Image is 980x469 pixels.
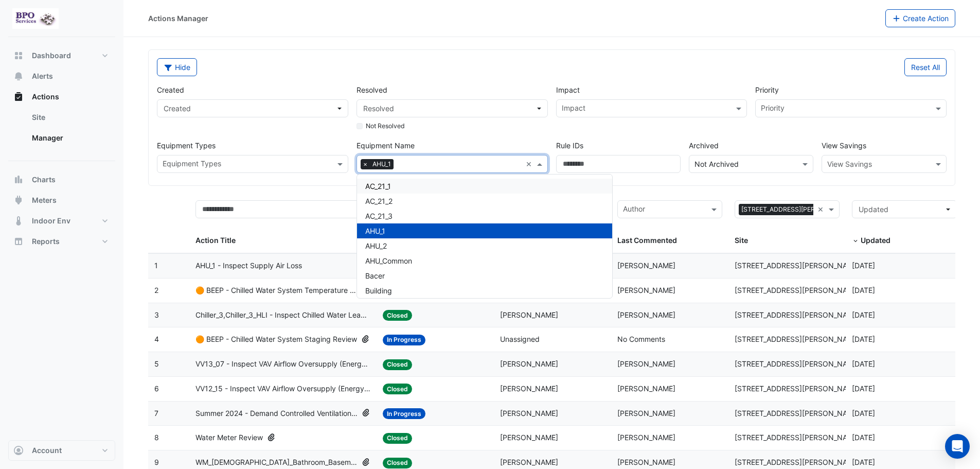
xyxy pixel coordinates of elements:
span: Bacer [365,271,385,280]
label: Not Resolved [366,121,405,131]
span: [STREET_ADDRESS][PERSON_NAME] [739,204,854,215]
app-icon: Dashboard [13,50,24,61]
img: Company Logo [12,8,59,29]
span: [PERSON_NAME] [617,359,675,368]
span: AHU_1 - Inspect Supply Air Loss [195,260,302,272]
div: Actions [8,107,115,152]
span: [PERSON_NAME] [500,359,558,368]
span: [PERSON_NAME] [500,310,558,319]
label: View Savings [822,140,866,151]
div: Actions Manager [148,13,208,24]
button: Reports [8,231,115,252]
span: Charts [32,175,56,185]
label: Resolved [357,84,387,95]
span: 2025-05-09T11:26:18.167 [852,384,875,393]
span: Last Commented [617,236,677,245]
span: [STREET_ADDRESS][PERSON_NAME] [735,409,860,418]
span: [STREET_ADDRESS][PERSON_NAME] [735,433,860,442]
span: Alerts [32,71,53,81]
button: Charts [8,169,115,190]
span: 2025-04-17T14:11:05.522 [852,409,875,418]
span: AHU_2 [365,241,387,250]
span: [STREET_ADDRESS][PERSON_NAME] [735,359,860,368]
span: No Comments [617,335,665,343]
span: 2025-05-09T11:32:08.674 [852,359,875,368]
span: WM_[DEMOGRAPHIC_DATA]_Bathroom_Basement - Confirm Overnight Water Consumption [195,457,358,468]
div: Impact [560,102,585,116]
div: Options List [357,175,612,298]
span: Actions [32,92,59,102]
span: 2025-03-28T09:40:40.113 [852,433,875,442]
span: In Progress [383,335,425,345]
span: Account [32,445,62,456]
app-icon: Meters [13,195,24,205]
label: Equipment Types [157,140,348,151]
a: Site [24,107,115,128]
span: [PERSON_NAME] [617,458,675,466]
span: 2025-07-21T12:49:56.381 [852,310,875,319]
span: 2025-07-21T12:51:06.979 [852,286,875,294]
button: Reset All [904,58,947,76]
span: 2025-03-20T13:02:38.216 [852,458,875,466]
span: Updated [859,205,888,214]
button: Alerts [8,66,115,86]
span: Clear [526,159,534,169]
div: Priority [759,102,785,116]
span: Closed [383,433,412,444]
span: Clear [817,204,826,216]
span: [PERSON_NAME] [617,409,675,418]
span: Closed [383,359,412,370]
span: [STREET_ADDRESS][PERSON_NAME] [735,261,860,270]
span: Closed [383,384,412,394]
span: VV12_15 - Inspect VAV Airflow Oversupply (Energy Waste) [195,383,371,395]
span: [PERSON_NAME] [617,261,675,270]
span: Indoor Env [32,216,70,226]
button: Meters [8,190,115,211]
span: Dashboard [32,50,71,61]
button: Actions [8,86,115,107]
span: AHU_Common [365,256,412,265]
span: Resolved [363,104,394,113]
span: 8 [154,433,159,442]
span: Unassigned [500,335,540,343]
div: Open Intercom Messenger [945,434,970,459]
span: [PERSON_NAME] [500,433,558,442]
span: Water Meter Review [195,432,263,444]
span: Reports [32,236,60,247]
button: Account [8,440,115,461]
label: Rule IDs [556,140,583,151]
label: Priority [755,84,779,95]
button: Created [157,99,348,117]
span: 4 [154,335,159,343]
span: [STREET_ADDRESS][PERSON_NAME] [735,310,860,319]
app-icon: Indoor Env [13,216,24,226]
span: [STREET_ADDRESS][PERSON_NAME] [735,384,860,393]
span: 7 [154,409,158,418]
label: Archived [689,140,813,151]
span: 1 [154,261,158,270]
span: 2 [154,286,158,294]
span: 🟠 BEEP - Chilled Water System Temperature Reset [195,285,358,297]
button: Create Action [885,9,956,27]
app-icon: Charts [13,175,24,185]
span: 🟠 BEEP - Chilled Water System Staging Review [195,334,357,345]
span: Closed [383,310,412,321]
span: Chiller_3,Chiller_3_HLI - Inspect Chilled Water Leave Temp Broken Sensor [195,309,371,321]
span: 3 [154,310,159,319]
span: AC_21_1 [365,182,391,190]
span: 6 [154,384,159,393]
span: [PERSON_NAME] [500,384,558,393]
span: [STREET_ADDRESS][PERSON_NAME] [735,335,860,343]
span: Created [164,104,191,113]
span: VV13_07 - Inspect VAV Airflow Oversupply (Energy Waste) [195,358,371,370]
span: [STREET_ADDRESS][PERSON_NAME] [735,286,860,294]
span: × [361,159,370,169]
label: Equipment Name [357,140,548,151]
span: [PERSON_NAME] [500,458,558,466]
span: AC_21_3 [365,212,393,220]
span: [PERSON_NAME] [500,409,558,418]
span: Summer 2024 - Demand Controlled Ventilation (CO2) [BEEP] [195,408,358,420]
button: Updated [852,200,957,218]
span: AHU_1 [370,159,394,169]
a: Manager [24,128,115,148]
